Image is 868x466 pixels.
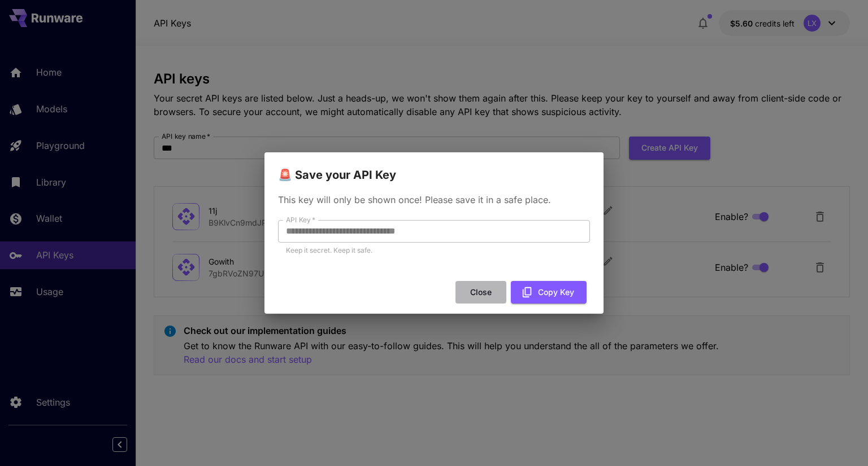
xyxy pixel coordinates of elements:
label: API Key [286,215,315,225]
p: Keep it secret. Keep it safe. [286,245,582,256]
button: Copy Key [511,281,587,304]
p: This key will only be shown once! Please save it in a safe place. [278,193,590,206]
h2: 🚨 Save your API Key [264,152,604,184]
button: Close [455,281,506,304]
